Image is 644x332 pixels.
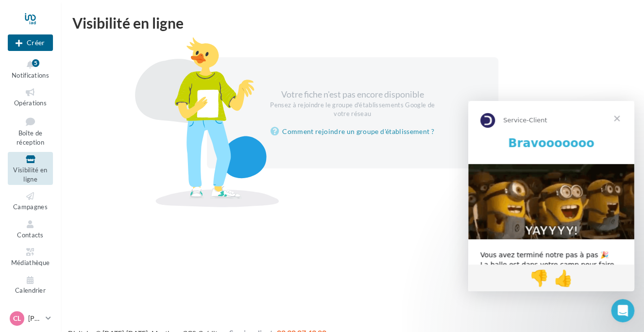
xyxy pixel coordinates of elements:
[8,57,53,81] button: Notifications 5
[8,309,53,328] a: CL [PERSON_NAME]
[11,259,50,266] span: Médiathèque
[8,85,53,109] a: Opérations
[8,245,53,268] a: Médiathèque
[17,231,44,239] span: Contacts
[8,34,53,51] button: Créer
[12,71,49,79] span: Notifications
[14,99,47,107] span: Opérations
[13,166,47,183] span: Visibilité en ligne
[17,129,44,146] span: Boîte de réception
[611,299,634,322] iframe: Intercom live chat
[28,314,42,323] p: [PERSON_NAME]
[8,34,53,51] div: Nouvelle campagne
[13,314,21,323] span: CL
[32,59,39,67] div: 5
[269,88,436,118] div: Votre fiche n'est pas encore disponible
[72,16,632,30] div: Visibilité en ligne
[8,113,53,149] a: Boîte de réception
[271,126,434,137] a: Comment rejoindre un groupe d'établissement ?
[8,152,53,185] a: Visibilité en ligne
[15,287,46,295] span: Calendrier
[8,217,53,241] a: Contacts
[13,203,48,211] span: Campagnes
[8,273,53,297] a: Calendrier
[269,101,436,118] div: Pensez à rejoindre le groupe d'établissements Google de votre réseau
[8,189,53,213] a: Campagnes
[468,101,634,291] iframe: Intercom live chat message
